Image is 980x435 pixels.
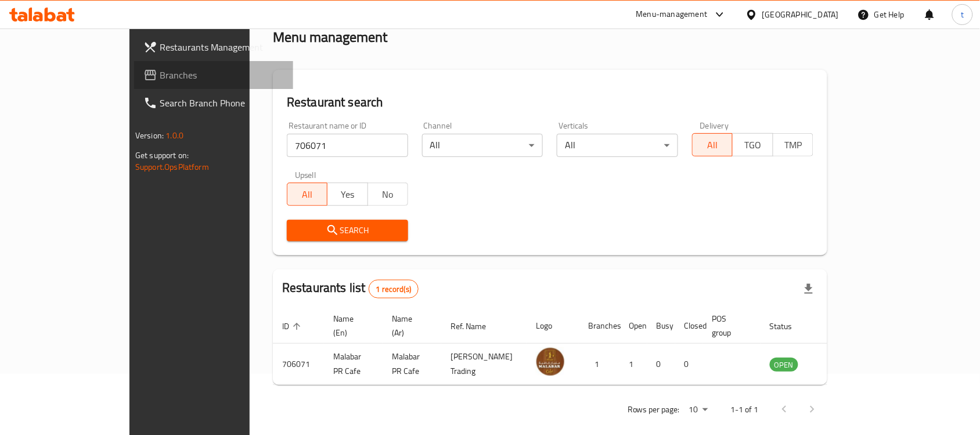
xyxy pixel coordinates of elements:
[134,33,293,61] a: Restaurants Management
[557,134,678,157] div: All
[134,89,293,117] a: Search Branch Phone
[369,280,419,298] div: Total records count
[762,8,839,21] div: [GEOGRAPHIC_DATA]
[536,347,565,376] img: Malabar PR Cafe
[160,68,284,82] span: Branches
[422,134,543,157] div: All
[165,128,183,143] span: 1.0.0
[295,171,316,179] label: Upsell
[273,344,324,385] td: 706071
[134,61,293,89] a: Branches
[700,122,729,130] label: Delivery
[287,183,327,206] button: All
[822,308,862,344] th: Action
[135,128,164,143] span: Version:
[770,358,798,372] span: OPEN
[628,402,680,417] p: Rows per page:
[332,186,363,203] span: Yes
[692,133,733,156] button: All
[287,220,408,241] button: Search
[135,148,189,163] span: Get support on:
[282,279,419,298] h2: Restaurants list
[579,308,619,344] th: Branches
[392,312,427,340] span: Name (Ar)
[451,319,501,333] span: Ref. Name
[527,308,579,344] th: Logo
[160,96,284,110] span: Search Branch Phone
[296,223,399,238] span: Search
[773,133,813,156] button: TMP
[327,183,368,206] button: Yes
[684,401,712,419] div: Rows per page:
[770,319,808,333] span: Status
[697,137,728,154] span: All
[619,308,647,344] th: Open
[273,308,862,385] table: enhanced table
[333,312,369,340] span: Name (En)
[647,344,675,385] td: 0
[282,319,304,333] span: ID
[778,137,809,154] span: TMP
[675,308,703,344] th: Closed
[292,186,323,203] span: All
[383,344,441,385] td: Malabar PR Cafe
[369,284,419,295] span: 1 record(s)
[579,344,619,385] td: 1
[770,358,798,372] div: OPEN
[732,133,773,156] button: TGO
[961,8,964,21] span: t
[795,275,823,303] div: Export file
[647,308,675,344] th: Busy
[737,137,768,154] span: TGO
[273,28,387,47] h2: Menu management
[373,186,403,203] span: No
[619,344,647,385] td: 1
[675,344,703,385] td: 0
[287,134,408,157] input: Search for restaurant name or ID..
[324,344,383,385] td: Malabar PR Cafe
[731,402,759,417] p: 1-1 of 1
[287,94,813,111] h2: Restaurant search
[135,159,209,174] a: Support.OpsPlatform
[368,183,408,206] button: No
[441,344,527,385] td: [PERSON_NAME] Trading
[160,40,284,54] span: Restaurants Management
[712,312,747,340] span: POS group
[636,8,708,22] div: Menu-management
